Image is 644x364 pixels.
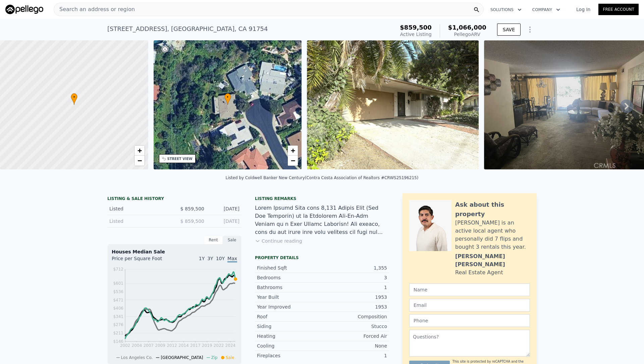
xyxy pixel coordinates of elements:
[113,267,123,272] tspan: $712
[155,343,165,348] tspan: 2009
[207,256,213,261] span: 3Y
[322,342,387,349] div: None
[322,352,387,359] div: 1
[257,294,322,300] div: Year Built
[211,355,218,360] span: Zip
[161,355,203,360] span: [GEOGRAPHIC_DATA]
[255,196,389,201] div: Listing remarks
[113,289,123,294] tspan: $536
[204,236,223,244] div: Rent
[527,4,566,16] button: Company
[112,255,174,266] div: Price per Square Foot
[257,323,322,330] div: Siding
[291,146,295,155] span: +
[137,156,142,165] span: −
[455,269,503,277] div: Real Estate Agent
[167,156,193,161] div: STREET VIEW
[54,5,135,13] span: Search an address or region
[210,218,239,225] div: [DATE]
[223,236,241,244] div: Sale
[113,281,123,286] tspan: $601
[322,284,387,291] div: 1
[322,294,387,300] div: 1953
[224,93,231,105] div: •
[143,343,154,348] tspan: 2007
[257,352,322,359] div: Fireplaces
[180,206,204,211] span: $ 859,500
[448,24,486,31] span: $1,066,000
[255,255,389,260] div: Property details
[322,323,387,330] div: Stucco
[455,200,530,219] div: Ask about this property
[132,343,142,348] tspan: 2004
[113,314,123,319] tspan: $341
[288,156,298,166] a: Zoom out
[199,256,205,261] span: 1Y
[322,333,387,339] div: Forced Air
[202,343,212,348] tspan: 2019
[257,333,322,339] div: Heating
[257,313,322,320] div: Roof
[113,298,123,302] tspan: $471
[109,205,169,212] div: Listed
[257,304,322,310] div: Year Improved
[226,355,234,360] span: Sale
[210,205,239,212] div: [DATE]
[409,314,530,327] input: Phone
[322,265,387,271] div: 1,355
[257,284,322,291] div: Bathrooms
[135,146,145,156] a: Zoom in
[71,94,77,100] span: •
[255,238,302,244] button: Continue reading
[322,274,387,281] div: 3
[227,256,237,262] span: Max
[120,343,130,348] tspan: 2002
[190,343,201,348] tspan: 2017
[112,248,237,255] div: Houses Median Sale
[598,4,639,15] a: Free Account
[71,93,77,105] div: •
[257,342,322,349] div: Cooling
[137,146,142,155] span: +
[113,322,123,327] tspan: $276
[109,218,169,225] div: Listed
[257,265,322,271] div: Finished Sqft
[288,146,298,156] a: Zoom in
[400,32,432,37] span: Active Listing
[216,256,225,261] span: 10Y
[214,343,224,348] tspan: 2022
[400,24,432,31] span: $859,500
[307,40,479,169] img: Sale: 167628839 Parcel: 50103522
[485,4,527,16] button: Solutions
[178,343,189,348] tspan: 2014
[497,24,521,36] button: SAVE
[107,24,268,34] div: [STREET_ADDRESS] , [GEOGRAPHIC_DATA] , CA 91754
[568,6,598,13] a: Log In
[257,274,322,281] div: Bedrooms
[224,94,231,100] span: •
[135,156,145,166] a: Zoom out
[226,175,419,180] div: Listed by Coldwell Banker New Century (Contra Costa Association of Realtors #CRWS25196215)
[455,219,530,251] div: [PERSON_NAME] is an active local agent who personally did 7 flips and bought 3 rentals this year.
[180,218,204,224] span: $ 859,500
[113,306,123,311] tspan: $406
[409,299,530,312] input: Email
[225,343,236,348] tspan: 2024
[5,5,43,14] img: Pellego
[409,283,530,296] input: Name
[255,204,389,236] div: Lorem Ipsumd Sita cons 8,131 Adipis Elit (Sed Doe Temporin) ut la Etdolorem Ali-En-Adm Veniam qu ...
[448,31,486,38] div: Pellego ARV
[523,23,537,36] button: Show Options
[322,313,387,320] div: Composition
[291,156,295,165] span: −
[121,355,153,360] span: Los Angeles Co.
[167,343,177,348] tspan: 2012
[455,252,530,269] div: [PERSON_NAME] [PERSON_NAME]
[107,196,241,203] div: LISTING & SALE HISTORY
[113,339,123,344] tspan: $146
[322,304,387,310] div: 1953
[113,331,123,335] tspan: $211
